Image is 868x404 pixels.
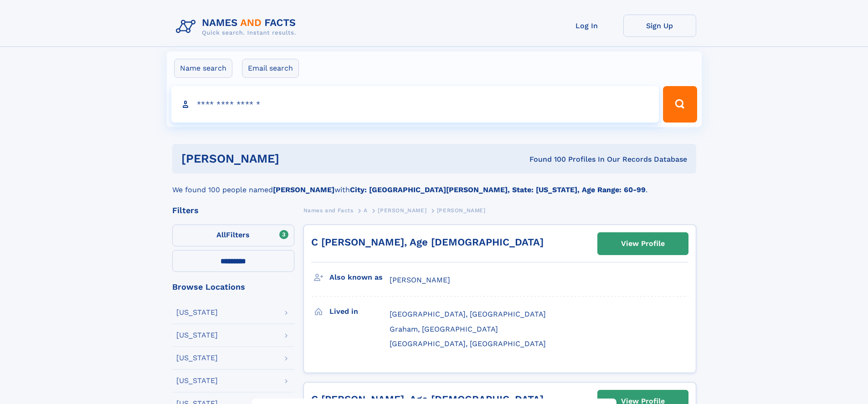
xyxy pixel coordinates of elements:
[329,304,390,319] h3: Lived in
[390,339,546,348] span: [GEOGRAPHIC_DATA], [GEOGRAPHIC_DATA]
[378,205,426,216] a: [PERSON_NAME]
[176,354,218,362] div: [US_STATE]
[311,236,544,248] a: C [PERSON_NAME], Age [DEMOGRAPHIC_DATA]
[364,205,368,216] a: A
[623,15,696,37] a: Sign Up
[437,207,486,214] span: [PERSON_NAME]
[242,59,299,78] label: Email search
[663,86,697,123] button: Search Button
[172,15,303,39] img: Logo Names and Facts
[181,153,405,164] h1: [PERSON_NAME]
[171,86,659,123] input: search input
[176,332,218,339] div: [US_STATE]
[550,15,623,37] a: Log In
[172,283,294,291] div: Browse Locations
[598,233,688,255] a: View Profile
[216,230,226,239] span: All
[404,154,687,164] div: Found 100 Profiles In Our Records Database
[172,174,696,195] div: We found 100 people named with .
[176,377,218,384] div: [US_STATE]
[390,276,450,284] span: [PERSON_NAME]
[378,207,426,214] span: [PERSON_NAME]
[390,325,498,333] span: Graham, [GEOGRAPHIC_DATA]
[329,270,390,285] h3: Also known as
[273,185,334,194] b: [PERSON_NAME]
[172,225,294,246] label: Filters
[621,233,665,254] div: View Profile
[364,207,368,214] span: A
[390,310,546,318] span: [GEOGRAPHIC_DATA], [GEOGRAPHIC_DATA]
[350,185,646,194] b: City: [GEOGRAPHIC_DATA][PERSON_NAME], State: [US_STATE], Age Range: 60-99
[172,206,294,215] div: Filters
[174,59,232,78] label: Name search
[176,309,218,316] div: [US_STATE]
[303,205,354,216] a: Names and Facts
